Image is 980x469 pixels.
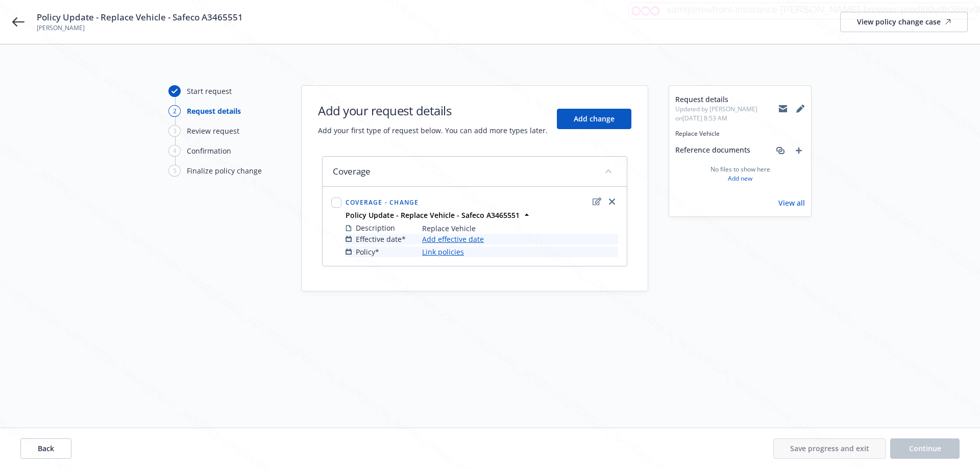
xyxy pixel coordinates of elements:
[187,126,239,136] div: Review request
[38,443,54,453] span: Back
[356,234,406,244] span: Effective date*
[606,195,618,208] a: close
[168,165,181,177] div: 5
[168,125,181,137] div: 3
[890,438,960,459] button: Continue
[187,106,241,116] div: Request details
[773,438,886,459] button: Save progress and exit
[168,145,181,157] div: 4
[20,438,71,459] button: Back
[187,145,231,156] div: Confirmation
[37,23,243,33] span: [PERSON_NAME]
[675,94,778,105] span: Request details
[318,125,548,136] span: Add your first type of request below. You can add more types later.
[574,114,615,124] span: Add change
[422,223,476,234] span: Replace Vehicle
[675,129,805,138] span: Replace Vehicle
[557,109,631,129] button: Add change
[675,105,778,123] span: Updated by [PERSON_NAME] on [DATE] 8:53 AM
[318,102,548,119] h1: Add your request details
[356,246,379,257] span: Policy*
[728,174,752,183] a: Add new
[600,163,617,179] button: collapse content
[323,157,627,187] div: Coveragecollapse content
[187,86,232,96] div: Start request
[333,165,371,178] span: Coverage
[168,105,181,117] div: 2
[778,198,805,208] a: View all
[857,12,951,32] div: View policy change case
[187,165,262,176] div: Finalize policy change
[774,144,787,157] a: associate
[422,234,484,244] a: Add effective date
[591,195,603,208] a: edit
[346,198,419,207] span: Coverage - Change
[675,144,750,157] span: Reference documents
[356,223,395,233] span: Description
[422,246,464,257] a: Link policies
[37,11,243,23] span: Policy Update - Replace Vehicle - Safeco A3465551
[840,12,968,32] a: View policy change case
[790,443,869,453] span: Save progress and exit
[793,144,805,157] a: add
[346,210,520,220] strong: Policy Update - Replace Vehicle - Safeco A3465551
[909,443,941,453] span: Continue
[710,165,770,174] span: No files to show here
